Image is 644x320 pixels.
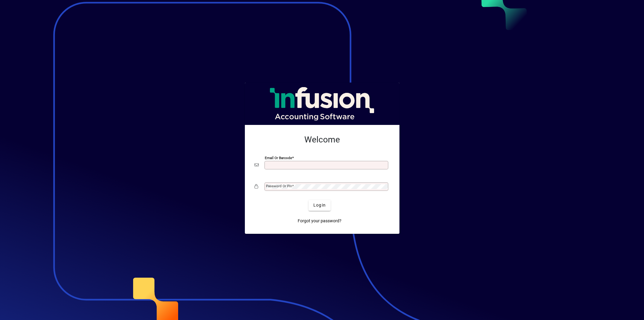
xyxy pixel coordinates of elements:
[313,202,326,208] span: Login
[266,184,292,188] mat-label: Password or Pin
[298,218,341,224] span: Forgot your password?
[309,200,331,211] button: Login
[265,155,292,160] mat-label: Email or Barcode
[295,216,344,227] a: Forgot your password?
[255,135,390,145] h2: Welcome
